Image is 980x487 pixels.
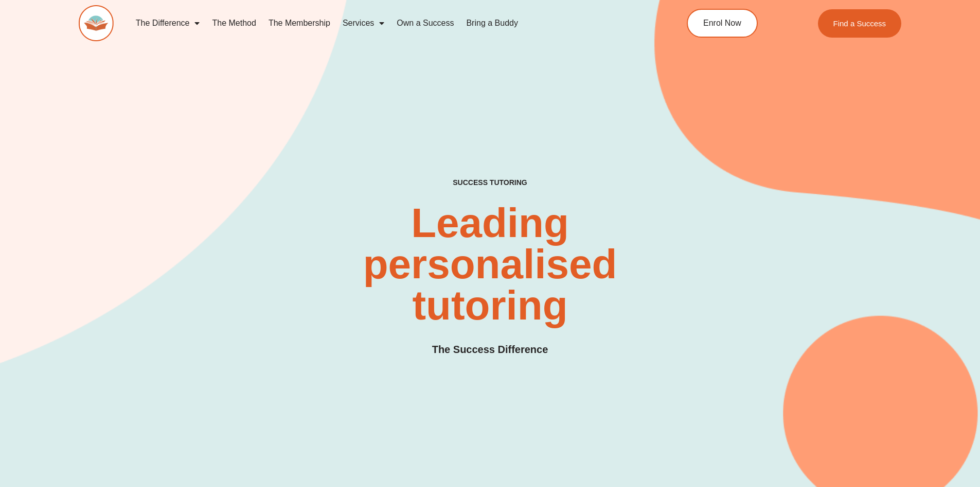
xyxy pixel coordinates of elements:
[833,20,886,27] span: Find a Success
[130,11,206,35] a: The Difference
[262,11,336,35] a: The Membership
[687,9,758,38] a: Enrol Now
[432,342,548,358] h3: The Success Difference
[390,11,460,35] a: Own a Success
[206,11,262,35] a: The Method
[130,11,640,35] nav: Menu
[336,11,390,35] a: Services
[368,178,612,187] h4: SUCCESS TUTORING​
[460,11,524,35] a: Bring a Buddy
[703,19,741,27] span: Enrol Now
[818,9,902,38] a: Find a Success
[304,203,676,326] h2: Leading personalised tutoring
